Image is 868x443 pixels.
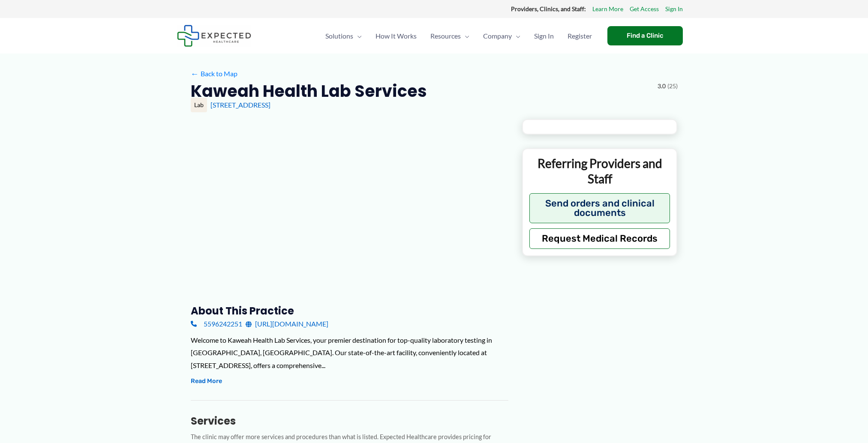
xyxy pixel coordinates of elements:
span: Resources [430,21,461,51]
a: Find a Clinic [607,26,683,45]
a: CompanyMenu Toggle [476,21,527,51]
div: Welcome to Kaweah Health Lab Services, your premier destination for top-quality laboratory testin... [191,334,508,372]
a: Get Access [630,3,659,15]
a: Register [561,21,599,51]
a: Sign In [665,3,683,15]
a: [STREET_ADDRESS] [210,101,270,109]
strong: Providers, Clinics, and Staff: [511,5,586,12]
span: Menu Toggle [461,21,469,51]
span: Register [568,21,592,51]
button: Request Medical Records [529,228,670,249]
span: How It Works [375,21,417,51]
span: Menu Toggle [512,21,520,51]
span: Menu Toggle [353,21,362,51]
a: ←Back to Map [191,67,237,80]
span: ← [191,69,199,78]
span: Company [483,21,512,51]
img: Expected Healthcare Logo - side, dark font, small [177,25,251,47]
span: 3.0 [658,81,666,92]
nav: Primary Site Navigation [318,21,599,51]
span: Solutions [325,21,353,51]
a: How It Works [369,21,423,51]
a: 5596242251 [191,317,242,330]
span: (25) [667,81,678,92]
h2: Kaweah Health Lab Services [191,81,427,102]
a: Learn More [592,3,623,15]
h3: Services [191,414,508,428]
a: [URL][DOMAIN_NAME] [246,317,328,330]
button: Send orders and clinical documents [529,193,670,223]
a: SolutionsMenu Toggle [318,21,369,51]
button: Read More [191,376,222,386]
a: Sign In [527,21,561,51]
span: Sign In [534,21,554,51]
div: Lab [191,98,207,112]
a: ResourcesMenu Toggle [423,21,476,51]
p: Referring Providers and Staff [529,156,670,187]
h3: About this practice [191,304,508,317]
